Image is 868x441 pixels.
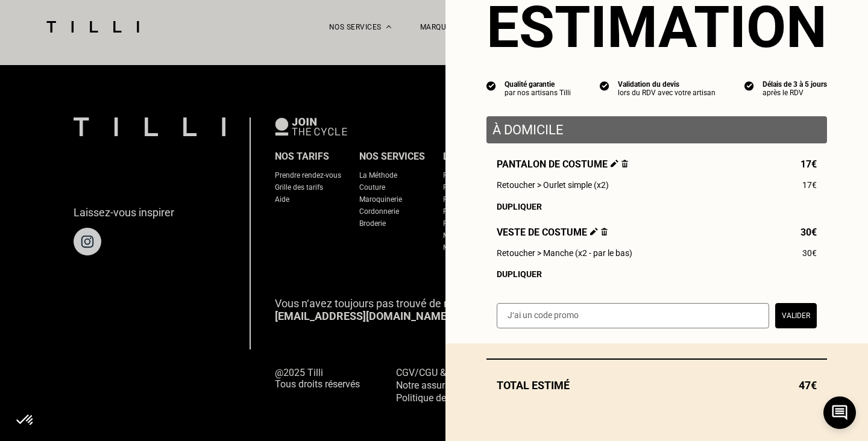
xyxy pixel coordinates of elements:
img: icon list info [744,80,754,91]
span: Retoucher > Ourlet simple (x2) [497,180,609,190]
img: icon list info [600,80,609,91]
div: Total estimé [486,379,827,392]
span: 30€ [800,227,817,238]
span: Retoucher > Manche (x2 - par le bas) [497,248,632,258]
img: icon list info [486,80,496,91]
span: 47€ [799,379,817,392]
img: Supprimer [621,160,628,167]
span: Pantalon de costume [497,158,628,170]
input: J‘ai un code promo [497,303,769,328]
div: Qualité garantie [505,80,571,89]
div: Dupliquer [497,202,817,211]
span: Veste de costume [497,227,608,238]
div: Délais de 3 à 5 jours [763,80,827,89]
div: Validation du devis [618,80,715,89]
p: À domicile [492,122,821,137]
img: Supprimer [601,228,608,236]
div: par nos artisans Tilli [505,89,571,97]
div: après le RDV [763,89,827,97]
div: Dupliquer [497,269,817,279]
img: Éditer [590,228,598,236]
img: Éditer [611,160,618,167]
div: lors du RDV avec votre artisan [618,89,715,97]
span: 30€ [802,248,817,258]
button: Valider [775,303,817,328]
span: 17€ [800,158,817,170]
span: 17€ [802,180,817,190]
